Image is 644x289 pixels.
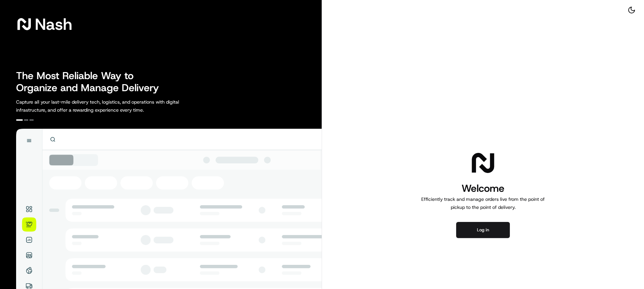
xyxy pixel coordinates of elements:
h2: The Most Reliable Way to Organize and Manage Delivery [16,70,166,94]
span: Nash [35,17,72,31]
h1: Welcome [419,182,547,195]
p: Efficiently track and manage orders live from the point of pickup to the point of delivery. [419,195,547,211]
p: Capture all your last-mile delivery tech, logistics, and operations with digital infrastructure, ... [16,98,209,114]
button: Log in [456,222,510,238]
